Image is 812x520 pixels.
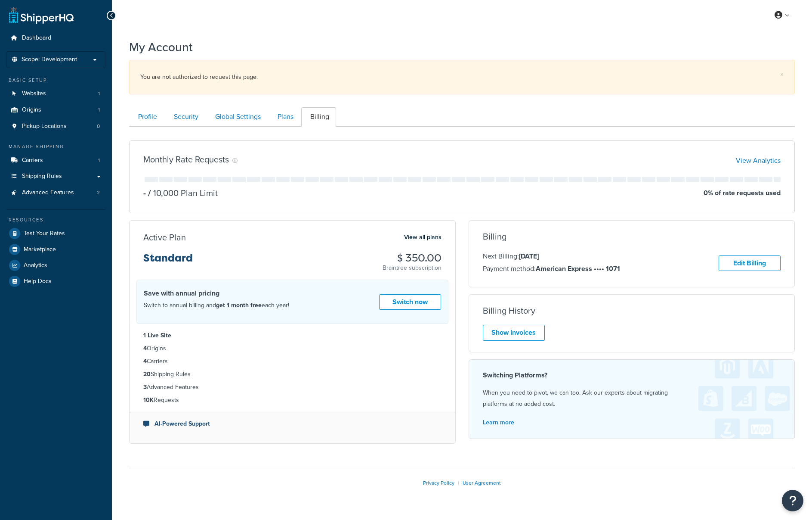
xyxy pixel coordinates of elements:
[6,258,105,273] a: Analytics
[165,107,205,127] a: Security
[24,262,47,269] span: Analytics
[24,246,56,253] span: Marketplace
[9,6,74,24] a: ShipperHQ Home
[143,331,171,340] strong: 1 Live Site
[483,306,535,315] h3: Billing History
[780,71,784,78] a: ×
[22,56,77,63] span: Scope: Development
[143,252,193,271] h3: Standard
[6,143,105,150] div: Manage Shipping
[143,383,147,392] strong: 3
[6,86,105,102] li: Websites
[143,370,442,379] li: Shipping Rules
[22,189,74,196] span: Advanced Features
[6,153,105,168] li: Carriers
[97,189,100,196] span: 2
[6,30,105,46] a: Dashboard
[383,252,442,264] h3: $ 350.00
[6,102,105,118] li: Origins
[97,123,100,130] span: 0
[22,34,51,42] span: Dashboard
[144,288,289,299] h4: Save with annual pricing
[22,173,62,180] span: Shipping Rules
[143,383,442,392] li: Advanced Features
[129,39,193,56] h1: My Account
[24,230,65,237] span: Test Your Rates
[143,419,442,429] li: AI-Powered Support
[143,395,442,405] li: Requests
[98,106,100,114] span: 1
[143,395,154,405] strong: 10K
[719,255,781,271] a: Edit Billing
[379,294,441,310] a: Switch now
[483,370,781,380] h4: Switching Platforms?
[423,479,454,487] a: Privacy Policy
[483,263,620,274] p: Payment method:
[483,232,506,241] h3: Billing
[458,479,459,487] span: |
[143,357,442,366] li: Carriers
[483,387,781,410] p: When you need to pivot, we can too. Ask our experts about migrating platforms at no added cost.
[98,157,100,164] span: 1
[143,344,147,353] strong: 4
[143,357,147,366] strong: 4
[143,155,229,164] h3: Monthly Rate Requests
[736,156,781,165] a: View Analytics
[22,123,67,130] span: Pickup Locations
[483,418,514,427] a: Learn more
[483,251,620,262] p: Next Billing:
[143,344,442,353] li: Origins
[536,264,620,274] strong: American Express •••• 1071
[22,157,43,164] span: Carriers
[143,233,186,242] h3: Active Plan
[704,187,781,199] p: 0 % of rate requests used
[301,107,336,127] a: Billing
[483,325,545,341] a: Show Invoices
[6,242,105,257] a: Marketplace
[22,106,41,114] span: Origins
[6,168,105,184] a: Shipping Rules
[129,107,164,127] a: Profile
[404,232,442,243] a: View all plans
[782,490,803,511] button: Open Resource Center
[206,107,268,127] a: Global Settings
[216,301,262,310] strong: get 1 month free
[6,86,105,102] a: Websites 1
[22,90,46,97] span: Websites
[148,187,151,199] span: /
[143,370,151,379] strong: 20
[24,278,52,285] span: Help Docs
[6,153,105,168] a: Carriers 1
[6,118,105,134] a: Pickup Locations 0
[519,251,539,261] strong: [DATE]
[6,274,105,289] a: Help Docs
[146,187,218,199] p: 10,000 Plan Limit
[6,77,105,84] div: Basic Setup
[6,185,105,201] li: Advanced Features
[269,107,300,127] a: Plans
[6,118,105,134] li: Pickup Locations
[6,185,105,201] a: Advanced Features 2
[6,226,105,241] a: Test Your Rates
[383,264,442,272] p: Braintree subscription
[6,102,105,118] a: Origins 1
[98,90,100,97] span: 1
[144,300,289,311] p: Switch to annual billing and each year!
[463,479,501,487] a: User Agreement
[6,216,105,224] div: Resources
[143,187,146,199] p: -
[140,71,784,83] div: You are not authorized to request this page.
